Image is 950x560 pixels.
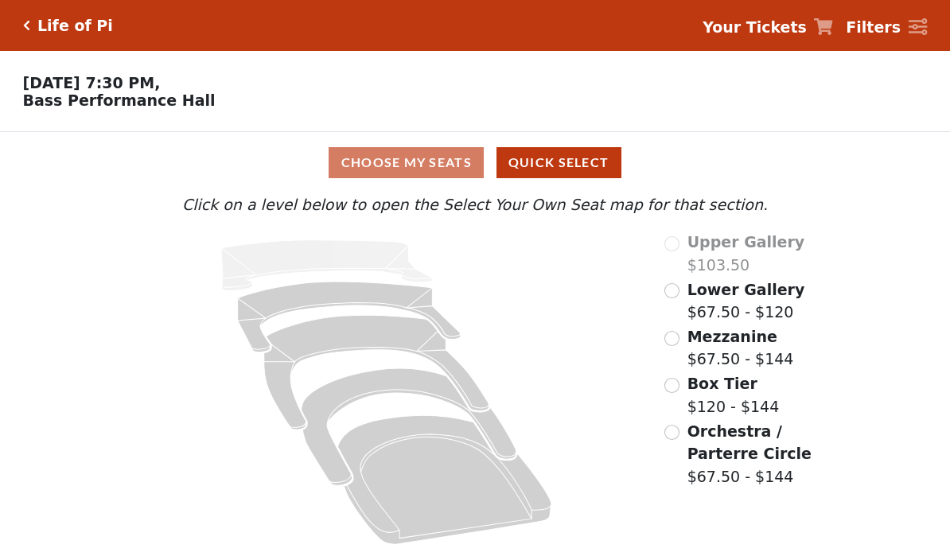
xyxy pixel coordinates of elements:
strong: Your Tickets [703,18,807,36]
a: Your Tickets [703,16,833,39]
label: $67.50 - $144 [687,420,820,488]
span: Upper Gallery [687,233,805,251]
span: Box Tier [687,375,757,392]
button: Quick Select [496,147,621,178]
a: Filters [846,16,927,39]
label: $120 - $144 [687,372,780,418]
a: Click here to go back to filters [23,20,30,31]
p: Click on a level below to open the Select Your Own Seat map for that section. [130,193,820,216]
strong: Filters [846,18,901,36]
label: $103.50 [687,231,805,276]
path: Orchestra / Parterre Circle - Seats Available: 37 [337,415,551,544]
label: $67.50 - $144 [687,325,794,371]
span: Orchestra / Parterre Circle [687,422,812,463]
path: Upper Gallery - Seats Available: 0 [221,240,432,291]
span: Lower Gallery [687,281,805,298]
label: $67.50 - $120 [687,278,805,324]
span: Mezzanine [687,328,777,345]
h5: Life of Pi [37,17,113,35]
